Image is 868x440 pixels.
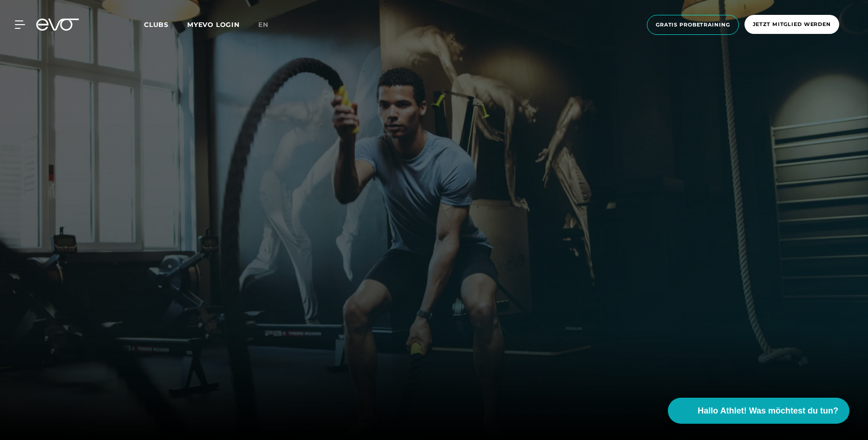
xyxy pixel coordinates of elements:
[644,15,742,35] a: Gratis Probetraining
[742,15,842,35] a: Jetzt Mitglied werden
[698,405,838,417] span: Hallo Athlet! Was möchtest du tun?
[144,20,169,29] span: Clubs
[656,21,730,29] span: Gratis Probetraining
[258,20,268,29] span: en
[258,20,280,30] a: en
[753,20,831,28] span: Jetzt Mitglied werden
[668,398,849,424] button: Hallo Athlet! Was möchtest du tun?
[187,20,240,29] a: MYEVO LOGIN
[144,20,187,29] a: Clubs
